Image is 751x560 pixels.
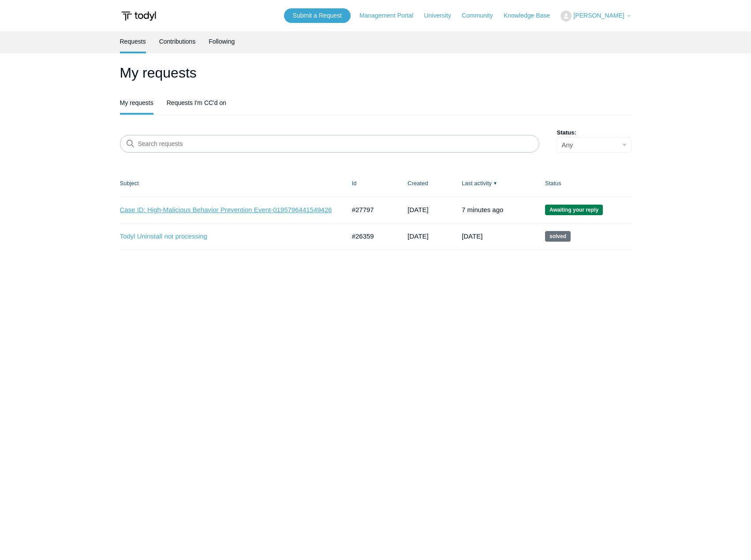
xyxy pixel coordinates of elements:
[407,180,428,187] a: Created
[120,205,332,215] a: Case ID: High-Malicious Behavior Prevention Event-0195796441549426
[359,11,422,20] a: Management Portal
[407,206,428,213] time: 08/29/2025, 14:56
[462,232,482,240] time: 08/07/2025, 13:03
[120,93,153,113] a: My requests
[407,232,428,240] time: 07/18/2025, 11:10
[159,31,196,52] a: Contributions
[557,128,631,137] label: Status:
[504,11,559,20] a: Knowledge Base
[493,180,497,187] span: ▼
[120,170,343,197] th: Subject
[284,8,351,23] a: Submit a Request
[120,135,539,153] input: Search requests
[545,231,571,242] span: This request has been solved
[120,62,631,83] h1: My requests
[545,205,603,215] span: We are waiting for you to respond
[536,170,631,197] th: Status
[120,231,332,242] a: Todyl Uninstall not processing
[343,197,399,223] td: #27797
[462,11,502,20] a: Community
[560,11,631,22] button: [PERSON_NAME]
[167,93,226,113] a: Requests I'm CC'd on
[343,223,399,250] td: #26359
[343,170,399,197] th: Id
[573,12,624,19] span: [PERSON_NAME]
[462,180,492,187] a: Last activity▼
[424,11,460,20] a: University
[120,31,146,52] a: Requests
[209,31,235,52] a: Following
[120,8,157,24] img: Todyl Support Center Help Center home page
[462,206,503,213] time: 09/02/2025, 16:03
